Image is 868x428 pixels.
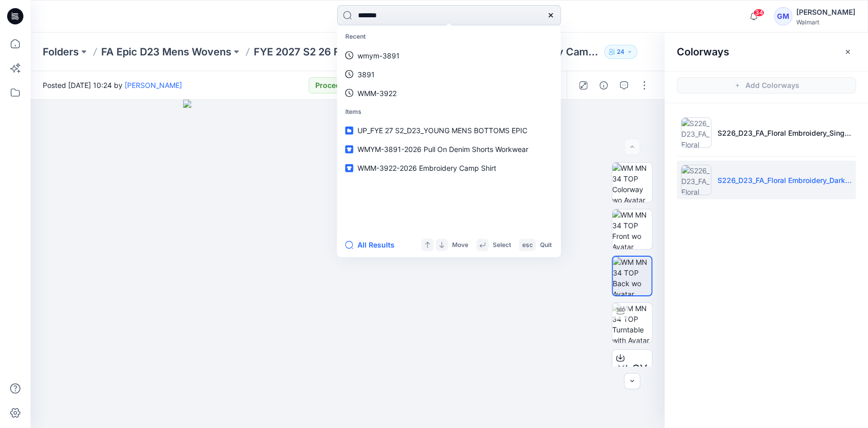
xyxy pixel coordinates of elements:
p: 3891 [357,69,375,79]
p: wmym-3891 [357,50,400,60]
a: WMM-3922 [339,83,559,102]
span: XLSX [617,360,647,379]
span: 34 [753,9,764,17]
img: S226_D23_FA_Floral Embroidery_Singing the Blues_M25341C [681,117,711,148]
p: Quit [540,239,552,250]
img: WM MN 34 TOP Back wo Avatar [613,257,651,295]
a: WMM-3922-2026 Embroidery Camp Shirt [339,159,559,177]
img: eyJhbGciOiJIUzI1NiIsImtpZCI6IjAiLCJzbHQiOiJzZXMiLCJ0eXAiOiJKV1QifQ.eyJkYXRhIjp7InR5cGUiOiJzdG9yYW... [183,100,512,428]
h2: Colorways [677,46,729,58]
p: WMM-3922 [357,87,397,98]
p: Select [493,239,511,250]
button: Details [595,77,612,94]
span: WMM-3922-2026 Embroidery Camp Shirt [357,164,496,172]
a: 3891 [339,65,559,83]
a: WMYM-3891-2026 Pull On Denim Shorts Workwear [339,140,559,159]
p: S226_D23_FA_Floral Embroidery_Singing the Blues_M25341C [717,128,852,138]
p: Recent [339,27,559,46]
a: wmym-3891 [339,46,559,65]
p: 24 [617,46,624,57]
img: S226_D23_FA_Floral Embroidery_Dark Navy_M25341D [681,165,711,195]
div: Walmart [796,18,855,26]
a: UP_FYE 27 S2_D23_YOUNG MENS BOTTOMS EPIC [339,121,559,140]
button: 24 [604,45,637,59]
a: FA Epic D23 Mens Wovens [101,45,231,59]
span: WMYM-3891-2026 Pull On Denim Shorts Workwear [357,145,528,154]
a: Folders [43,45,79,59]
img: WM MN 34 TOP Colorway wo Avatar [612,163,652,202]
p: S226_D23_FA_Floral Embroidery_Dark Navy_M25341D [717,175,852,186]
p: Move [452,239,468,250]
img: WM MN 34 TOP Front wo Avatar [612,209,652,249]
p: Items [339,102,559,121]
div: [PERSON_NAME] [796,6,855,18]
a: FYE 2027 S2 26 FA D23 MEN [254,45,394,59]
a: [PERSON_NAME] [125,81,182,89]
p: esc [522,239,533,250]
span: Posted [DATE] 10:24 by [43,80,182,90]
img: WM MN 34 TOP Turntable with Avatar [612,303,652,343]
button: All Results [345,239,401,251]
div: GM [774,7,792,25]
span: UP_FYE 27 S2_D23_YOUNG MENS BOTTOMS EPIC [357,126,527,135]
